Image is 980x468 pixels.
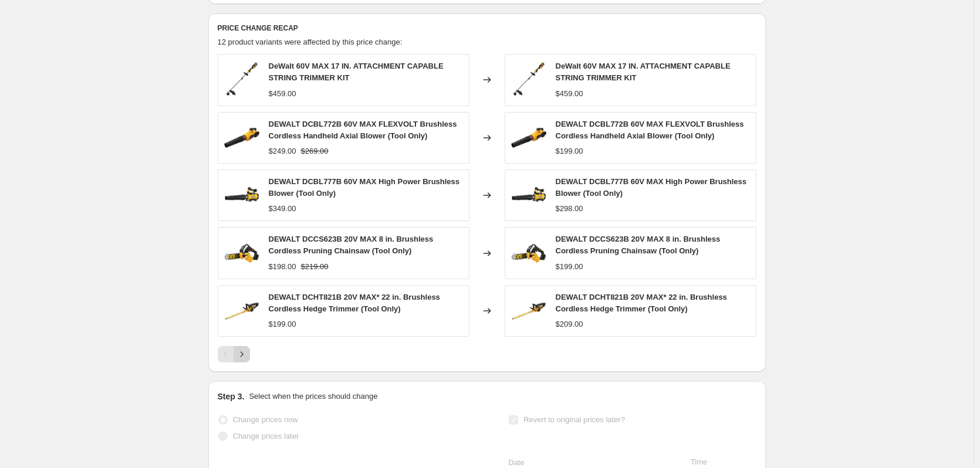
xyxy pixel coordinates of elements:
img: ShowProductImage_99270cde-6226-44b7-a541-174267d6f2e9_80x.jpg [511,178,546,213]
div: $199.00 [269,318,296,330]
div: $298.00 [556,203,583,215]
span: Change prices now [233,415,298,424]
span: 12 product variants were affected by this price change: [218,38,403,46]
img: 300DPI_2000px-DCHT821B_3_80x.jpg [511,293,546,328]
strike: $269.00 [301,145,329,157]
div: $198.00 [269,261,296,273]
div: $199.00 [556,261,583,273]
h2: Step 3. [218,391,245,402]
img: ShowProductImage_00afa5e1-edb8-4250-890d-15f26b284ea0_80x.jpg [511,236,546,271]
div: $209.00 [556,318,583,330]
span: DEWALT DCBL777B 60V MAX High Power Brushless Blower (Tool Only) [269,177,460,198]
span: DEWALT DCCS623B 20V MAX 8 in. Brushless Cordless Pruning Chainsaw (Tool Only) [556,235,721,255]
div: $459.00 [269,88,296,100]
img: ShowProductImage_cc352a97-aae8-4e21-896e-4d4a7ca34cf4_80x.jpg [511,62,546,97]
span: Date [508,458,524,467]
img: ShowProductImage_58933687-f2a2-4955-abcf-5db456c0b9bc_80x.jpg [224,120,259,155]
span: DEWALT DCCS623B 20V MAX 8 in. Brushless Cordless Pruning Chainsaw (Tool Only) [269,235,434,255]
span: DeWalt 60V MAX 17 IN. ATTACHMENT CAPABLE STRING TRIMMER KIT [269,62,444,82]
span: DEWALT DCBL777B 60V MAX High Power Brushless Blower (Tool Only) [556,177,747,198]
span: DEWALT DCHT821B 20V MAX* 22 in. Brushless Cordless Hedge Trimmer (Tool Only) [269,293,440,313]
span: DEWALT DCBL772B 60V MAX FLEXVOLT Brushless Cordless Handheld Axial Blower (Tool Only) [269,120,457,140]
img: 300DPI_2000px-DCHT821B_3_80x.jpg [224,293,259,328]
img: ShowProductImage_99270cde-6226-44b7-a541-174267d6f2e9_80x.jpg [224,178,259,213]
span: Revert to original prices later? [523,415,625,424]
div: $459.00 [556,88,583,100]
p: Select when the prices should change [249,391,377,402]
span: Time [691,457,707,466]
img: ShowProductImage_58933687-f2a2-4955-abcf-5db456c0b9bc_80x.jpg [511,120,546,155]
span: DeWalt 60V MAX 17 IN. ATTACHMENT CAPABLE STRING TRIMMER KIT [556,62,731,82]
img: ShowProductImage_cc352a97-aae8-4e21-896e-4d4a7ca34cf4_80x.jpg [224,62,259,97]
div: $199.00 [556,145,583,157]
nav: Pagination [218,346,250,362]
span: Change prices later [233,432,299,440]
strike: $219.00 [301,261,329,273]
span: DEWALT DCBL772B 60V MAX FLEXVOLT Brushless Cordless Handheld Axial Blower (Tool Only) [556,120,744,140]
div: $249.00 [269,145,296,157]
img: ShowProductImage_00afa5e1-edb8-4250-890d-15f26b284ea0_80x.jpg [224,236,259,271]
button: Next [234,346,250,362]
span: DEWALT DCHT821B 20V MAX* 22 in. Brushless Cordless Hedge Trimmer (Tool Only) [556,293,727,313]
div: $349.00 [269,203,296,215]
h6: PRICE CHANGE RECAP [218,23,756,33]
